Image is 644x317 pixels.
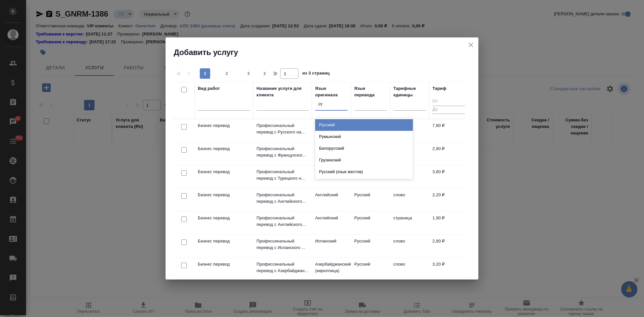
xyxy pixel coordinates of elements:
td: Русский [312,119,351,142]
p: Бизнес перевод [198,122,250,129]
td: Русский [351,212,390,234]
td: слово [390,235,429,257]
p: Профессинальный перевод с Английского... [256,192,309,205]
div: Русский [315,119,413,131]
td: 2,20 ₽ [429,188,468,211]
td: Русский [351,258,390,281]
td: слово [390,258,429,281]
td: 2,80 ₽ [429,142,468,165]
div: Тарифные единицы [393,85,426,98]
td: Испанский [312,235,351,257]
p: Бизнес перевод [198,145,250,152]
p: Бизнес перевод [198,169,250,175]
input: До [432,106,465,114]
button: 2 [222,68,232,79]
p: Профессинальный перевод с Азербайджан... [256,261,309,274]
td: 3,20 ₽ [429,258,468,281]
p: Бизнес перевод [198,238,250,244]
p: Профессинальный перевод с Турецкого н... [256,169,309,182]
td: 3,60 ₽ [429,165,468,188]
td: Русский [351,235,390,257]
span: 3 [243,70,254,77]
div: Грузинский [315,154,413,166]
button: close [466,40,476,50]
h2: Добавить услугу [174,47,478,58]
td: Английский [312,188,351,211]
div: Тариф [432,85,446,92]
span: 2 [222,70,232,77]
td: Азербайджанский (кириллица) [312,258,351,281]
div: Румынский [315,131,413,143]
p: Бизнес перевод [198,192,250,198]
div: Язык оригинала [315,85,348,98]
div: Белорусский [315,143,413,154]
div: Название услуги для клиента [256,85,309,98]
span: из 3 страниц [302,69,330,79]
div: Язык перевода [354,85,387,98]
td: 1,90 ₽ [429,212,468,234]
p: Профессинальный перевод с Английского... [256,215,309,228]
p: Бизнес перевод [198,261,250,268]
div: Русский (язык жестов) [315,166,413,178]
td: Турецкий [312,165,351,188]
p: Профессинальный перевод с Русского на... [256,122,309,135]
td: 7,80 ₽ [429,119,468,142]
td: Русский [351,188,390,211]
td: Французский [312,142,351,165]
td: слово [390,188,429,211]
p: Бизнес перевод [198,215,250,221]
input: От [432,98,465,106]
td: 2,80 ₽ [429,235,468,257]
p: Профессинальный перевод с Французског... [256,145,309,158]
div: Вид работ [198,85,220,92]
p: Профессинальный перевод с Испанского ... [256,238,309,251]
td: страница [390,212,429,234]
td: Английский [312,212,351,234]
button: 3 [243,68,254,79]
